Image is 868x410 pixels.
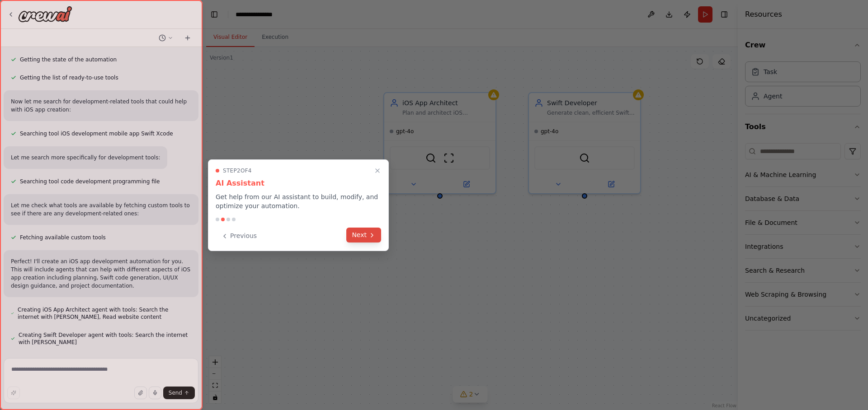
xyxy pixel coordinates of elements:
[216,228,262,243] button: Previous
[216,178,381,189] h3: AI Assistant
[346,228,381,242] button: Next
[216,192,381,210] p: Get help from our AI assistant to build, modify, and optimize your automation.
[208,8,221,21] button: Hide left sidebar
[223,167,252,174] span: Step 2 of 4
[372,165,383,176] button: Close walkthrough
